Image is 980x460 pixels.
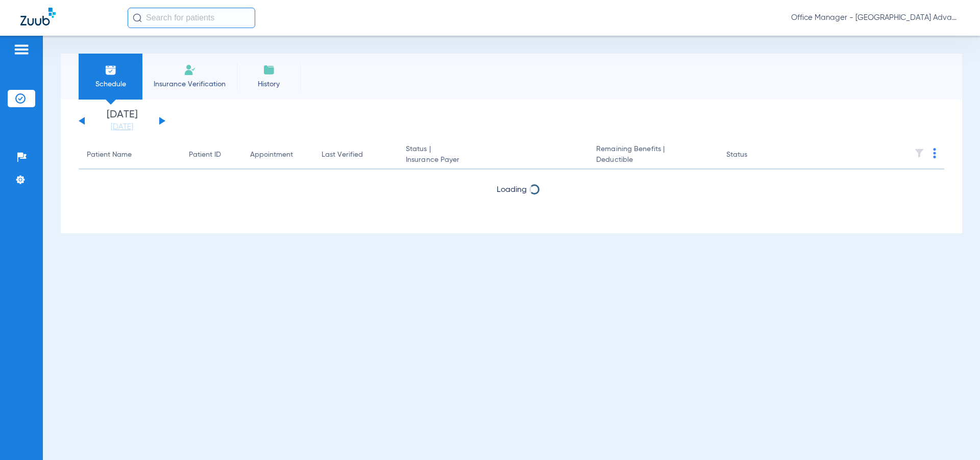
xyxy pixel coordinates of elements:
[588,141,718,170] th: Remaining Benefits |
[497,186,527,194] span: Loading
[20,8,56,26] img: Zuub Logo
[322,150,389,160] div: Last Verified
[406,155,580,165] span: Insurance Payer
[250,150,305,160] div: Appointment
[150,79,229,89] span: Insurance Verification
[322,150,363,160] div: Last Verified
[91,110,153,132] li: [DATE]
[189,150,234,160] div: Patient ID
[133,13,142,22] img: Search Icon
[596,155,709,165] span: Deductible
[914,148,924,158] img: filter.svg
[86,79,135,89] span: Schedule
[718,141,787,170] th: Status
[91,122,153,132] a: [DATE]
[933,148,936,158] img: group-dot-blue.svg
[184,64,196,76] img: Manual Insurance Verification
[398,141,588,170] th: Status |
[87,150,132,160] div: Patient Name
[263,64,275,76] img: History
[128,8,255,28] input: Search for patients
[105,64,117,76] img: Schedule
[250,150,293,160] div: Appointment
[791,13,960,23] span: Office Manager - [GEOGRAPHIC_DATA] Advanced Dentistry
[87,150,173,160] div: Patient Name
[244,79,293,89] span: History
[13,43,30,56] img: hamburger-icon
[189,150,221,160] div: Patient ID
